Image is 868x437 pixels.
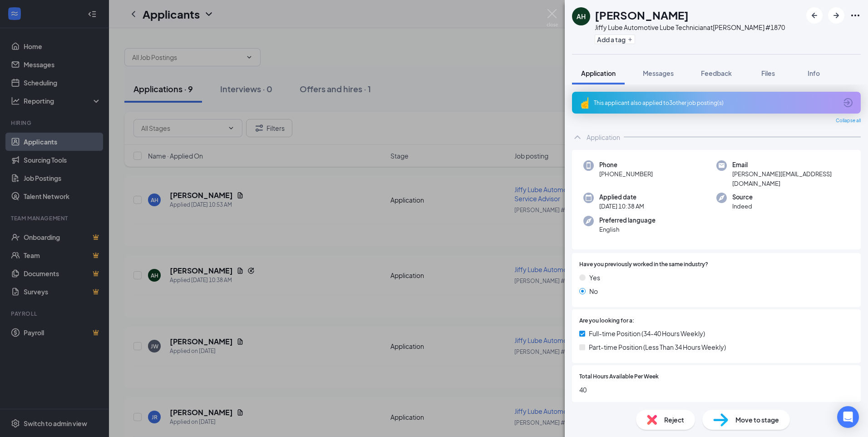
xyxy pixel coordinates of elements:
[595,7,689,23] h1: [PERSON_NAME]
[579,260,708,269] span: Have you previously worked in the same industry?
[589,328,705,338] span: Full-time Position (34-40 Hours Weekly)
[595,23,785,32] div: Jiffy Lube Automotive Lube Technician at [PERSON_NAME] #1870
[643,69,674,77] span: Messages
[599,225,656,234] span: English
[808,69,820,77] span: Info
[732,160,849,169] span: Email
[579,317,634,325] span: Are you looking for a:
[589,286,598,296] span: No
[806,7,823,24] button: ArrowLeftNew
[589,342,726,352] span: Part-time Position (Less Than 34 Hours Weekly)
[735,415,779,425] span: Move to stage
[579,385,853,395] span: 40
[843,97,853,108] svg: ArrowCircle
[599,193,644,202] span: Applied date
[589,273,600,283] span: Yes
[701,69,732,77] span: Feedback
[595,35,635,44] button: PlusAdd a tag
[828,7,844,24] button: ArrowRight
[761,69,775,77] span: Files
[732,193,753,202] span: Source
[587,133,620,142] div: Application
[581,69,616,77] span: Application
[837,406,859,428] div: Open Intercom Messenger
[579,372,659,381] span: Total Hours Available Per Week
[831,10,842,21] svg: ArrowRight
[599,160,653,169] span: Phone
[572,132,583,143] svg: ChevronUp
[599,216,656,225] span: Preferred language
[732,202,753,211] span: Indeed
[599,169,653,179] span: [PHONE_NUMBER]
[627,37,633,42] svg: Plus
[594,99,837,107] div: This applicant also applied to 3 other job posting(s)
[850,10,861,21] svg: Ellipses
[809,10,820,21] svg: ArrowLeftNew
[732,169,849,188] span: [PERSON_NAME][EMAIL_ADDRESS][DOMAIN_NAME]
[577,12,586,21] div: AH
[836,117,861,124] span: Collapse all
[599,202,644,211] span: [DATE] 10:38 AM
[664,415,684,425] span: Reject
